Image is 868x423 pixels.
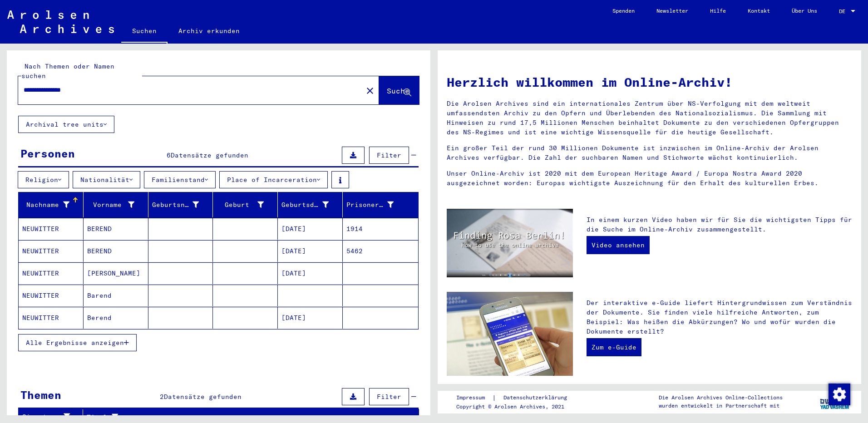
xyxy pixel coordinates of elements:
[20,145,75,162] div: Personen
[19,262,84,284] mat-cell: NEUWITTER
[278,240,343,262] mat-cell: [DATE]
[160,393,164,401] span: 2
[19,218,84,240] mat-cell: NEUWITTER
[121,20,168,44] a: Suchen
[587,338,641,356] a: Zum e-Guide
[217,200,264,210] div: Geburt‏
[343,218,418,240] mat-cell: 1914
[167,151,171,159] span: 6
[828,383,850,405] div: Zustimmung ändern
[18,334,137,351] button: Alle Ergebnisse anzeigen
[369,388,409,405] button: Filter
[659,393,783,402] p: Die Arolsen Archives Online-Collections
[278,192,343,217] mat-header-cell: Geburtsdatum
[587,298,852,336] p: Der interaktive e-Guide liefert Hintergrundwissen zum Verständnis der Dokumente. Sie finden viele...
[22,412,71,422] div: Signature
[278,307,343,329] mat-cell: [DATE]
[73,171,140,188] button: Nationalität
[7,10,114,33] img: Arolsen_neg.svg
[281,200,329,210] div: Geburtsdatum
[21,62,114,80] mat-label: Nach Themen oder Namen suchen
[144,171,216,188] button: Familienstand
[587,236,650,254] a: Video ansehen
[19,240,84,262] mat-cell: NEUWITTER
[213,192,278,217] mat-header-cell: Geburt‏
[26,339,124,347] span: Alle Ergebnisse anzeigen
[152,197,213,212] div: Geburtsname
[365,85,375,96] mat-icon: close
[281,197,342,212] div: Geburtsdatum
[20,387,61,403] div: Themen
[164,393,242,401] span: Datensätze gefunden
[496,393,578,403] a: Datenschutzerklärung
[659,402,783,410] p: wurden entwickelt in Partnerschaft mit
[346,200,394,210] div: Prisoner #
[278,262,343,284] mat-cell: [DATE]
[447,209,573,277] img: video.jpg
[377,151,401,159] span: Filter
[219,171,328,188] button: Place of Incarceration
[447,169,852,188] p: Unser Online-Archiv ist 2020 mit dem European Heritage Award / Europa Nostra Award 2020 ausgezeic...
[343,192,418,217] mat-header-cell: Prisoner #
[456,403,578,411] p: Copyright © Arolsen Archives, 2021
[447,73,852,92] h1: Herzlich willkommen im Online-Archiv!
[447,99,852,137] p: Die Arolsen Archives sind ein internationales Zentrum über NS-Verfolgung mit dem weltweit umfasse...
[168,20,251,42] a: Archiv erkunden
[22,197,83,212] div: Nachname
[587,215,852,234] p: In einem kurzen Video haben wir für Sie die wichtigsten Tipps für die Suche im Online-Archiv zusa...
[818,390,852,413] img: yv_logo.png
[278,218,343,240] mat-cell: [DATE]
[387,86,409,95] span: Suche
[343,240,418,262] mat-cell: 5462
[171,151,248,159] span: Datensätze gefunden
[379,76,419,104] button: Suche
[19,192,84,217] mat-header-cell: Nachname
[369,147,409,164] button: Filter
[361,81,379,99] button: Clear
[19,285,84,306] mat-cell: NEUWITTER
[346,197,407,212] div: Prisoner #
[447,143,852,162] p: Ein großer Teil der rund 30 Millionen Dokumente ist inzwischen im Online-Archiv der Arolsen Archi...
[148,192,213,217] mat-header-cell: Geburtsname
[84,218,148,240] mat-cell: BEREND
[22,200,69,210] div: Nachname
[84,307,148,329] mat-cell: Berend
[19,307,84,329] mat-cell: NEUWITTER
[18,171,69,188] button: Religion
[456,393,578,403] div: |
[87,413,396,422] div: Titel
[839,8,849,15] span: DE
[84,285,148,306] mat-cell: Barend
[87,197,148,212] div: Vorname
[377,393,401,401] span: Filter
[152,200,199,210] div: Geburtsname
[829,384,850,405] img: Zustimmung ändern
[87,200,134,210] div: Vorname
[456,393,492,403] a: Impressum
[217,197,277,212] div: Geburt‏
[18,116,114,133] button: Archival tree units
[447,292,573,376] img: eguide.jpg
[84,192,148,217] mat-header-cell: Vorname
[84,262,148,284] mat-cell: [PERSON_NAME]
[84,240,148,262] mat-cell: BEREND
